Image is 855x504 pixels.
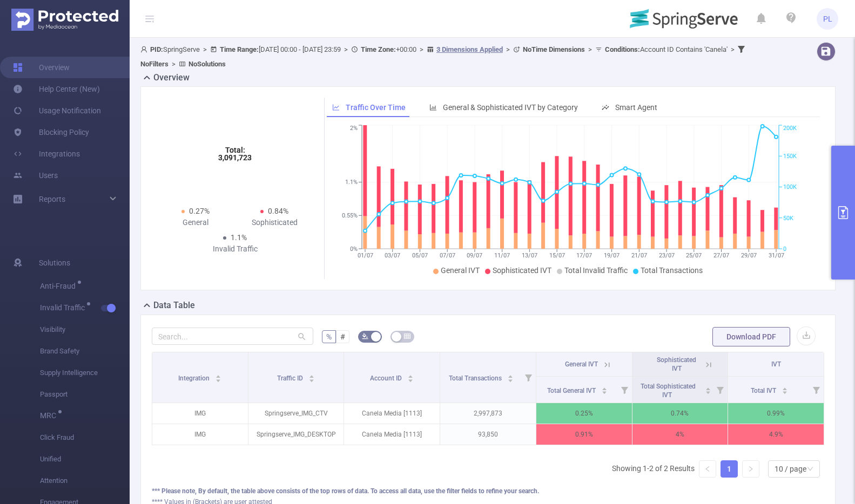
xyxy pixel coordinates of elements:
span: Total General IVT [547,387,597,394]
tspan: 200K [783,125,797,132]
i: icon: bar-chart [429,104,437,111]
span: IVT [771,360,781,368]
b: No Filters [140,60,169,68]
p: Springserve_IMG_CTV [248,403,344,424]
span: Supply Intelligence [40,362,130,384]
i: icon: caret-down [408,378,414,381]
span: Click Fraud [40,427,130,448]
i: Filter menu [617,377,632,403]
i: icon: right [748,466,754,472]
div: 10 / page [775,461,806,477]
i: icon: caret-up [408,373,414,377]
div: Sort [407,373,414,380]
i: icon: left [704,466,711,472]
img: Protected Media [11,9,118,31]
tspan: 15/07 [549,252,565,259]
p: 93,850 [440,424,536,445]
tspan: 17/07 [577,252,593,259]
h2: Overview [153,71,190,84]
span: > [416,45,427,53]
div: Sort [215,373,221,380]
p: 4.9% [728,424,824,445]
i: Filter menu [521,352,536,403]
i: icon: table [404,333,410,339]
tspan: 13/07 [522,252,537,259]
p: Springserve_IMG_DESKTOP [248,424,344,445]
span: Sophisticated IVT [493,266,551,275]
i: icon: caret-down [308,378,314,381]
div: General [156,217,235,228]
input: Search... [152,328,313,345]
tspan: 2% [350,125,358,132]
i: icon: caret-up [308,373,314,377]
div: Sort [308,373,315,380]
span: Total Transactions [641,266,703,275]
tspan: 29/07 [741,252,757,259]
tspan: 100K [783,184,797,191]
tspan: 21/07 [631,252,647,259]
tspan: 0% [350,246,358,253]
a: 1 [721,461,737,477]
span: % [326,332,332,341]
b: PID: [150,45,163,53]
span: # [340,332,345,341]
li: Previous Page [699,460,716,478]
a: Users [13,165,58,186]
span: Total Sophisticated IVT [641,383,696,399]
b: Time Range: [220,45,259,53]
i: icon: caret-up [601,386,607,389]
span: Account ID [370,374,403,382]
span: General IVT [441,266,480,275]
i: icon: line-chart [332,104,340,111]
i: icon: caret-down [705,390,711,393]
span: General & Sophisticated IVT by Category [443,103,578,112]
span: Traffic Over Time [346,103,406,112]
span: > [169,60,179,68]
span: MRC [40,412,60,419]
a: Usage Notification [13,100,101,121]
span: General IVT [565,360,598,368]
span: > [728,45,738,53]
i: icon: caret-down [507,378,513,381]
a: Reports [39,188,65,210]
span: > [585,45,595,53]
b: Time Zone: [361,45,396,53]
p: Canela Media [1113] [344,403,440,424]
span: Sophisticated IVT [657,356,696,372]
b: No Solutions [188,60,226,68]
tspan: 50K [783,215,793,222]
i: Filter menu [712,377,728,403]
span: Solutions [39,252,70,274]
span: Integration [178,374,211,382]
div: Sort [782,386,788,392]
span: Total Transactions [449,374,503,382]
tspan: 0.55% [342,212,358,219]
span: Total Invalid Traffic [564,266,628,275]
a: Help Center (New) [13,78,100,100]
span: Visibility [40,319,130,340]
h2: Data Table [153,299,195,312]
span: Unified [40,448,130,470]
i: icon: caret-down [216,378,221,381]
div: Sort [507,373,514,380]
button: Download PDF [712,327,790,346]
i: icon: caret-down [782,390,787,393]
tspan: 0 [783,246,786,253]
span: Attention [40,470,130,492]
i: icon: bg-colors [362,333,368,339]
span: > [200,45,210,53]
span: Passport [40,384,130,405]
p: 0.99% [728,403,824,424]
tspan: 11/07 [494,252,510,259]
b: Conditions : [605,45,640,53]
span: > [503,45,513,53]
p: 4% [632,424,728,445]
i: icon: caret-up [507,373,513,377]
span: PL [823,8,832,30]
span: Reports [39,195,65,203]
a: Blocking Policy [13,121,89,143]
div: Sophisticated [235,217,314,228]
div: Invalid Traffic [196,243,274,255]
i: icon: user [140,46,150,53]
div: *** Please note, By default, the table above consists of the top rows of data. To access all data... [152,486,824,496]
